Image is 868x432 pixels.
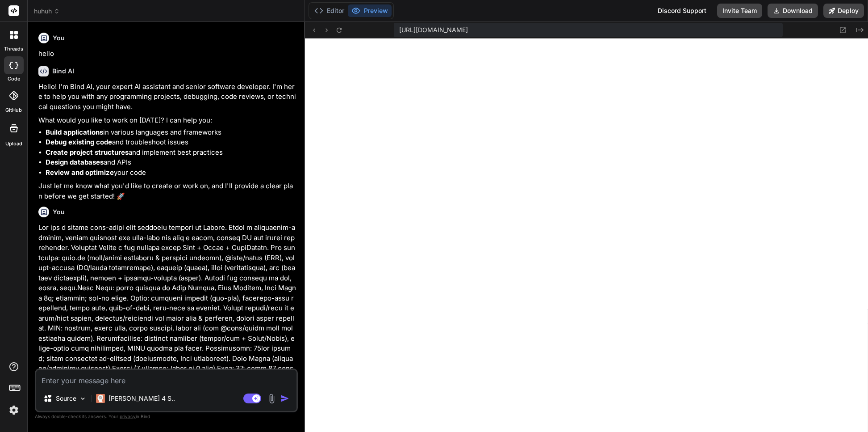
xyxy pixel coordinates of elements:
[267,394,277,404] img: attachment
[38,115,296,126] p: What would you like to work on [DATE]? I can help you:
[53,34,65,42] h6: You
[280,394,289,403] img: icon
[38,82,296,112] p: Hello! I'm Bind AI, your expert AI assistant and senior software developer. I'm here to help you ...
[717,4,762,18] button: Invite Team
[46,148,296,158] li: and implement best practices
[399,25,468,34] span: [URL][DOMAIN_NAME]
[53,208,65,216] h6: You
[5,106,22,114] label: GitHub
[46,127,296,138] li: in various languages and frameworks
[79,395,87,402] img: Pick Models
[8,75,20,83] label: code
[768,4,818,18] button: Download
[348,4,392,17] button: Preview
[56,394,76,403] p: Source
[46,157,296,168] li: and APIs
[46,137,296,148] li: and troubleshoot issues
[46,148,129,157] strong: Create project structures
[108,394,175,403] p: [PERSON_NAME] 4 S..
[652,4,712,18] div: Discord Support
[46,168,114,177] strong: Review and optimize
[34,7,60,16] span: huhuh
[46,138,112,146] strong: Debug existing code
[305,38,868,432] iframe: Preview
[35,412,298,421] p: Always double-check its answers. Your in Bind
[823,4,864,18] button: Deploy
[311,4,348,17] button: Editor
[96,394,105,403] img: Claude 4 Sonnet
[46,128,103,136] strong: Build applications
[5,140,22,148] label: Upload
[38,49,296,59] p: hello
[4,45,23,53] label: threads
[120,414,136,419] span: privacy
[6,402,21,418] img: settings
[38,181,296,201] p: Just let me know what you'd like to create or work on, and I'll provide a clear plan before we ge...
[46,158,104,166] strong: Design databases
[46,168,296,178] li: your code
[52,67,74,76] h6: Bind AI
